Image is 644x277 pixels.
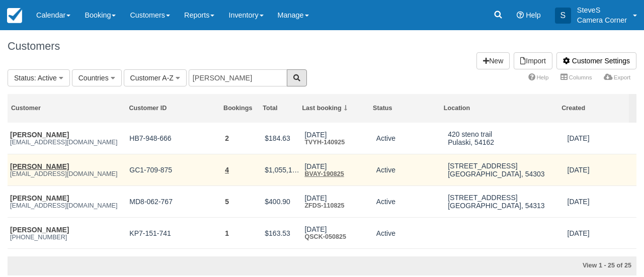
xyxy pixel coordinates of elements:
[7,8,22,23] img: checkfront-main-nav-mini-logo.png
[262,123,302,154] td: $184.63
[302,218,373,249] td: Aug 5QSCK-050825
[225,229,229,237] a: 1
[222,218,262,249] td: 1
[10,170,124,177] em: [EMAIL_ADDRESS][DOMAIN_NAME]
[72,69,122,86] button: Countries
[222,123,262,154] td: 2
[225,166,229,174] a: 4
[127,186,222,218] td: MD8-062-767
[263,104,295,113] div: Total
[124,69,187,86] button: Customer A-Z
[445,154,565,186] td: 1140 Moraine Way Apt 40Green Bay, 54303
[222,186,262,218] td: 5
[374,123,445,154] td: Active
[522,70,636,86] ul: More
[522,70,554,84] a: Help
[526,11,541,19] span: Help
[432,261,631,270] div: View 1 - 25 of 25
[514,52,552,69] a: Import
[304,202,344,209] a: ZFDS-110825
[444,104,555,113] div: Location
[78,74,109,82] span: Countries
[129,104,216,113] div: Customer ID
[10,131,69,139] a: [PERSON_NAME]
[302,104,366,113] div: Last booking
[10,202,124,209] em: [EMAIL_ADDRESS][DOMAIN_NAME]
[304,170,344,177] a: BVAY-190825
[561,104,625,113] div: Created
[10,139,124,146] em: [EMAIL_ADDRESS][DOMAIN_NAME]
[565,218,636,249] td: Aug 5
[10,234,124,241] em: [PHONE_NUMBER]
[556,52,636,69] a: Customer Settings
[476,52,510,69] a: New
[577,15,627,25] p: Camera Corner
[598,70,636,84] a: Export
[8,186,127,218] td: Christopher Pamperinchrisspamperin@gmail.com
[225,198,229,206] a: 5
[577,5,627,15] p: SteveS
[127,218,222,249] td: KP7-151-741
[302,123,373,154] td: Sep 14TVYH-140925
[304,233,346,240] a: QSCK-050825
[11,104,122,113] div: Customer
[130,74,174,82] span: Customer A-Z
[223,104,256,113] div: Bookings
[445,186,565,218] td: 2875 Shade Tree CourtGreen Bay, 54313
[222,154,262,186] td: 4
[189,69,287,86] input: Search Customers
[373,104,437,113] div: Status
[304,139,345,146] a: TVYH-140925
[517,12,524,19] i: Help
[34,74,57,82] span: : Active
[445,123,565,154] td: 420 steno trailPulaski, 54162
[8,218,127,249] td: Chris Pamperin+19206608256
[374,186,445,218] td: Active
[10,162,69,170] a: [PERSON_NAME]
[302,186,373,218] td: Aug 11ZFDS-110825
[8,40,636,52] h1: Customers
[8,154,127,186] td: Chris Rugowskichickenortheeggphotography@gmail.com
[565,154,636,186] td: Jul 31, 2023
[8,123,127,154] td: Christie howlettcck7585@gmail.com
[565,186,636,218] td: Jul 21, 2022
[262,218,302,249] td: $163.53
[374,218,445,249] td: Active
[8,69,70,86] button: Status: Active
[10,226,69,234] a: [PERSON_NAME]
[14,74,34,82] span: Status
[302,154,373,186] td: Aug 19BVAY-190825
[127,154,222,186] td: GC1-709-875
[374,154,445,186] td: Active
[565,123,636,154] td: Oct 24, 2022
[555,8,571,24] div: S
[554,70,598,84] a: Columns
[262,186,302,218] td: $400.90
[225,134,229,142] a: 2
[127,123,222,154] td: HB7-948-666
[262,154,302,186] td: $1,055,116.05
[10,194,69,202] a: [PERSON_NAME]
